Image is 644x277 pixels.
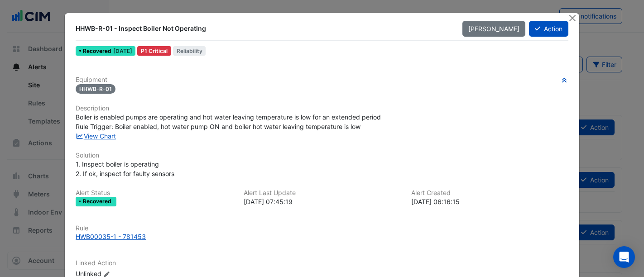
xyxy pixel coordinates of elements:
[76,160,174,177] span: 1. Inspect boiler is operating 2. If ok, inspect for faulty sensors
[76,113,381,130] span: Boiler is enabled pumps are operating and hot water leaving temperature is low for an extended pe...
[462,21,525,37] button: [PERSON_NAME]
[411,189,568,197] h6: Alert Created
[76,105,568,112] h6: Description
[613,246,635,268] div: Open Intercom Messenger
[76,224,568,232] h6: Rule
[244,197,401,206] div: [DATE] 07:45:19
[76,84,115,94] span: HHWB-R-01
[76,232,146,241] div: HWB00035-1 - 781453
[468,25,519,33] span: [PERSON_NAME]
[76,24,451,33] div: HHWB-R-01 - Inspect Boiler Not Operating
[83,199,113,204] span: Recovered
[76,259,568,267] h6: Linked Action
[568,13,577,23] button: Close
[137,46,171,56] div: P1 Critical
[76,132,116,140] a: View Chart
[173,46,206,56] span: Reliability
[83,48,113,54] span: Recovered
[76,152,568,159] h6: Solution
[411,197,568,206] div: [DATE] 06:16:15
[113,48,132,54] span: Mon 25-Aug-2025 07:45 AEST
[529,21,568,37] button: Action
[76,76,568,84] h6: Equipment
[244,189,401,197] h6: Alert Last Update
[76,189,233,197] h6: Alert Status
[76,232,568,241] a: HWB00035-1 - 781453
